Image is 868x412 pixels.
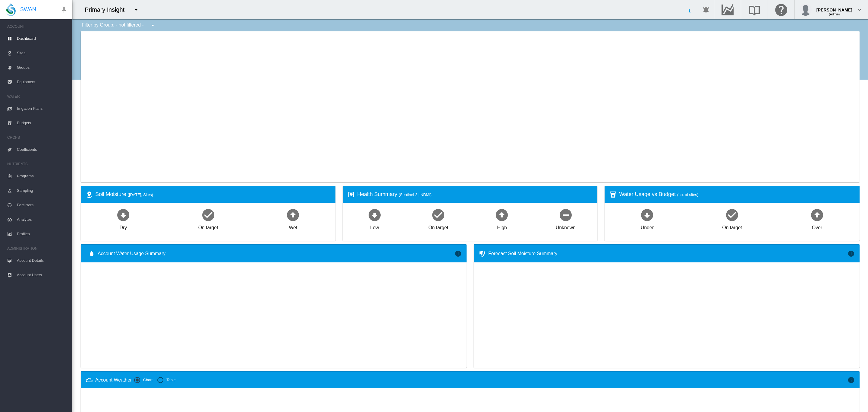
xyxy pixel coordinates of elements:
[149,22,156,29] md-icon: icon-menu-down
[399,192,432,197] span: (Sentinel-2 | NDMI)
[479,250,486,257] md-icon: icon-thermometer-lines
[367,208,382,222] md-icon: icon-arrow-down-bold-circle
[720,6,735,13] md-icon: Go to the Data Hub
[116,208,131,222] md-icon: icon-arrow-down-bold-circle
[725,208,739,222] md-icon: icon-checkbox-marked-circle
[7,22,68,31] span: ACCOUNT
[6,3,16,16] img: SWAN-Landscape-Logo-Colour-drop.png
[128,192,153,197] span: ([DATE], Sites)
[431,208,445,222] md-icon: icon-checkbox-marked-circle
[495,208,509,222] md-icon: icon-arrow-up-bold-circle
[848,376,855,384] md-icon: icon-information
[17,253,68,268] span: Account Details
[286,208,300,222] md-icon: icon-arrow-up-bold-circle
[289,222,297,231] div: Wet
[20,6,36,13] span: SWAN
[86,376,93,384] md-icon: icon-weather-cloudy
[133,6,140,13] md-icon: icon-menu-down
[558,208,573,222] md-icon: icon-minus-circle
[17,183,68,198] span: Sampling
[130,4,142,16] button: icon-menu-down
[88,250,95,257] md-icon: icon-water
[816,5,852,11] div: [PERSON_NAME]
[7,244,68,253] span: ADMINISTRATION
[774,6,788,13] md-icon: Click here for help
[17,46,68,60] span: Sites
[488,250,848,257] div: Forecast Soil Moisture Summary
[619,191,854,198] div: Water Usage vs Budget
[609,191,617,198] md-icon: icon-cup-water
[497,222,507,231] div: High
[856,6,863,13] md-icon: icon-chevron-down
[17,101,68,116] span: Irrigation Plans
[370,222,379,231] div: Low
[134,377,153,383] md-radio-button: Chart
[85,5,130,14] div: Primary Insight
[556,222,576,231] div: Unknown
[17,60,68,75] span: Groups
[157,377,176,383] md-radio-button: Table
[17,142,68,157] span: Coefficients
[7,159,68,169] span: NUTRIENTS
[800,4,812,16] img: profile.jpg
[7,133,68,142] span: CROPS
[17,198,68,212] span: Fertilisers
[677,192,698,197] span: (no. of sites)
[747,6,762,13] md-icon: Search the knowledge base
[120,222,127,231] div: Dry
[147,19,159,31] button: icon-menu-down
[17,268,68,282] span: Account Users
[348,191,355,198] md-icon: icon-heart-box-outline
[848,250,855,257] md-icon: icon-information
[428,222,448,231] div: On target
[86,191,93,198] md-icon: icon-map-marker-radius
[201,208,215,222] md-icon: icon-checkbox-marked-circle
[722,222,742,231] div: On target
[60,6,68,13] md-icon: icon-pin
[357,191,593,198] div: Health Summary
[703,6,710,13] md-icon: icon-bell-ring
[640,208,654,222] md-icon: icon-arrow-down-bold-circle
[77,19,161,31] div: Filter by Group: - not filtered -
[198,222,218,231] div: On target
[454,250,462,257] md-icon: icon-information
[829,13,840,16] span: (Admin)
[95,191,331,198] div: Soil Moisture
[17,212,68,227] span: Analytes
[98,250,454,257] span: Account Water Usage Summary
[17,75,68,89] span: Equipment
[17,227,68,241] span: Profiles
[700,4,712,16] button: icon-bell-ring
[641,222,654,231] div: Under
[95,377,132,383] div: Account Weather
[7,92,68,101] span: WATER
[812,222,822,231] div: Over
[17,169,68,183] span: Programs
[17,116,68,130] span: Budgets
[17,31,68,46] span: Dashboard
[810,208,824,222] md-icon: icon-arrow-up-bold-circle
